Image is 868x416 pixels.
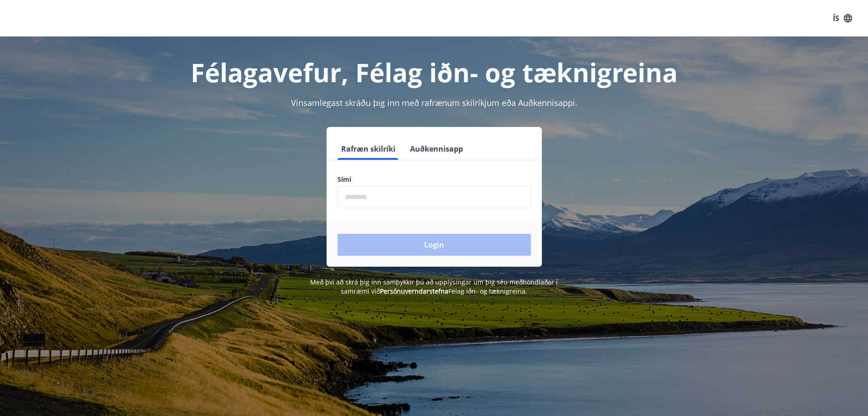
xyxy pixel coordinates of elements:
button: Auðkennisapp [406,138,467,160]
label: Sími [338,175,531,184]
h1: Félagavefur, Félag iðn- og tæknigreina [117,55,752,90]
span: Með því að skrá þig inn samþykkir þú að upplýsingar um þig séu meðhöndlaðar í samræmi við Félag i... [310,278,558,295]
span: Vinsamlegast skráðu þig inn með rafrænum skilríkjum eða Auðkennisappi. [291,97,577,108]
a: Persónuverndarstefna [380,287,448,295]
button: ÍS [828,10,857,26]
button: Rafræn skilríki [338,138,399,160]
